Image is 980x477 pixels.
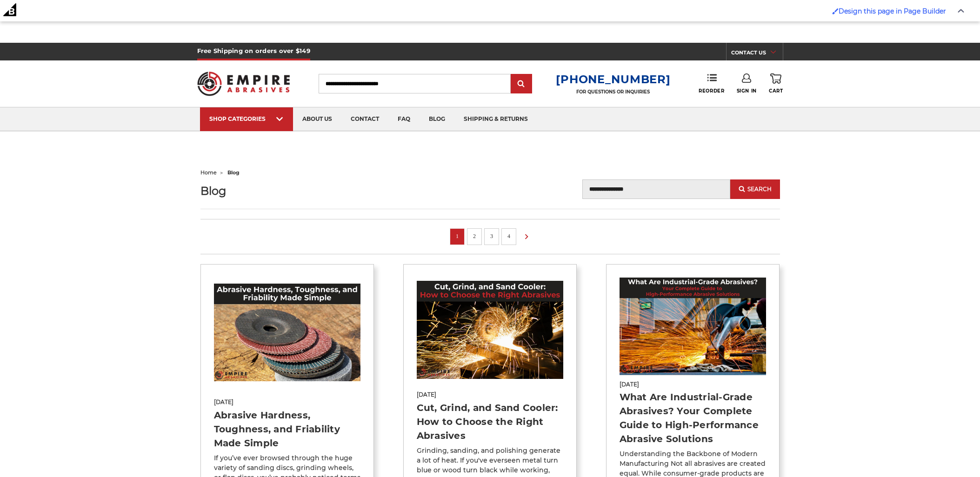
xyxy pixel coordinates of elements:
h1: Blog [200,185,374,197]
a: Abrasive Hardness, Toughness, and Friability Made Simple [214,410,340,449]
a: contact [341,107,388,131]
span: Sign In [737,88,757,94]
span: Cart [769,88,783,94]
a: home [200,169,217,176]
a: about us [293,107,341,131]
img: Cut, Grind, and Sand Cooler: How to Choose the Right Abrasives [417,281,564,378]
a: faq [388,107,420,131]
span: Reorder [699,88,724,94]
span: [DATE] [417,391,564,399]
button: Search [730,179,780,199]
span: [DATE] [214,398,361,406]
a: 4 [504,231,513,241]
a: Enabled brush for page builder edit. Design this page in Page Builder [827,2,951,20]
h5: Free Shipping on orders over $149 [197,43,310,60]
a: Cart [769,73,783,94]
span: Design this page in Page Builder [839,7,946,15]
a: Cut, Grind, and Sand Cooler: How to Choose the Right Abrasives [417,402,558,441]
span: blog [227,169,240,176]
input: Submit [512,75,531,93]
a: [PHONE_NUMBER] [556,73,670,86]
img: Close Admin Bar [958,9,964,13]
p: FOR QUESTIONS OR INQUIRIES [556,89,670,95]
span: [DATE] [620,380,767,389]
a: 1 [453,231,462,241]
a: CONTACT US [731,47,783,60]
img: Abrasive Hardness, Toughness, and Friability Made Simple [214,284,361,381]
img: What Are Industrial-Grade Abrasives? Your Complete Guide to High-Performance Abrasive Solutions [620,278,767,375]
img: Empire Abrasives [197,66,290,102]
a: What Are Industrial-Grade Abrasives? Your Complete Guide to High-Performance Abrasive Solutions [620,391,759,444]
img: Enabled brush for page builder edit. [832,8,839,14]
a: blog [420,107,454,131]
a: shipping & returns [454,107,537,131]
a: 3 [487,231,496,241]
a: Reorder [699,73,724,93]
span: Search [747,186,772,192]
div: SHOP CATEGORIES [209,115,284,122]
a: 2 [470,231,479,241]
